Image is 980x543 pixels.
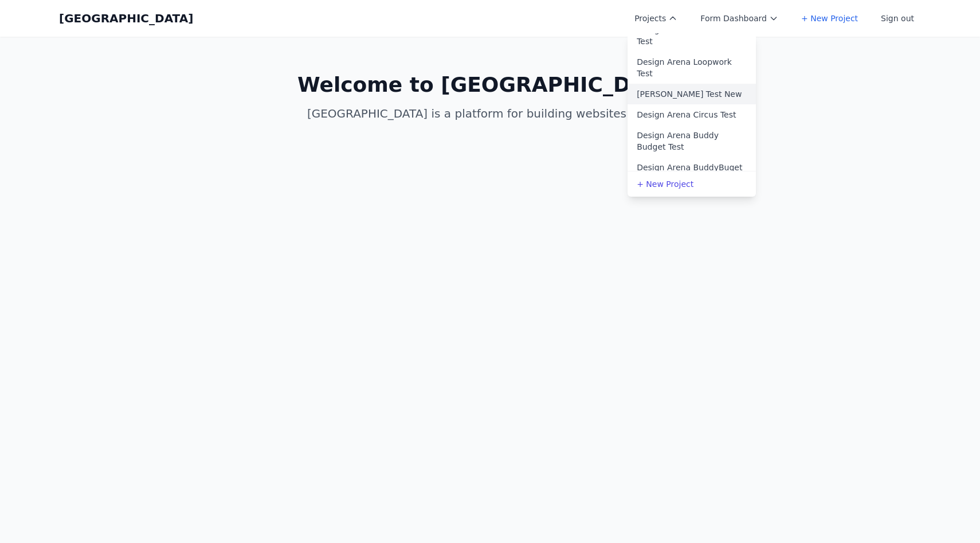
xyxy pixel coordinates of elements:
a: Design Arena Loopwork Test [628,52,756,84]
a: + New Project [794,8,865,29]
h1: Welcome to [GEOGRAPHIC_DATA] [270,73,710,96]
a: Design Arena BuddyBuget [628,157,756,178]
a: Design Arena Buddy Budget Test [628,125,756,157]
a: Design Arena Pixel Bloom Test [628,19,756,52]
a: Design Arena Circus Test [628,104,756,125]
button: Form Dashboard [693,8,785,29]
a: [PERSON_NAME] Test New [628,84,756,104]
button: Sign out [874,8,921,29]
button: Projects [628,8,684,29]
a: + New Project [628,174,756,194]
p: [GEOGRAPHIC_DATA] is a platform for building websites with AI. [270,106,710,122]
a: [GEOGRAPHIC_DATA] [59,10,193,26]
